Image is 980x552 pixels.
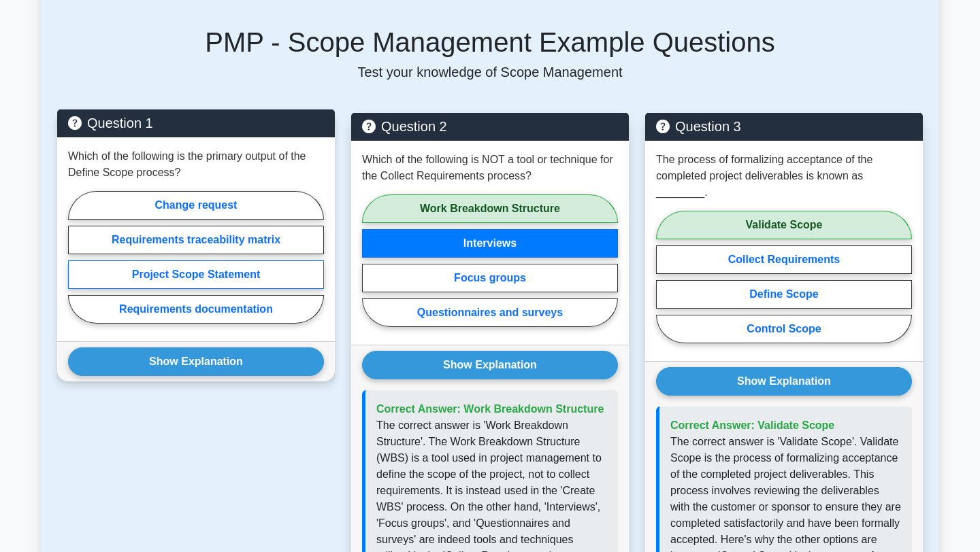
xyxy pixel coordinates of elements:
h5: PMP - Scope Management Example Questions [57,26,923,58]
label: Collect Requirements [656,245,912,274]
button: Show Explanation [656,367,912,396]
label: Control Scope [656,315,912,343]
span: Correct Answer: Work Breakdown Structure [376,403,604,415]
h5: Question 3 [656,118,912,135]
label: Questionnaires and surveys [362,298,618,327]
h5: Question 1 [68,115,324,131]
button: Show Explanation [362,351,618,379]
label: Project Scope Statement [68,260,324,289]
h5: Question 2 [362,118,618,135]
p: Which of the following is the primary output of the Define Scope process? [68,148,324,181]
label: Focus groups [362,264,618,292]
label: Interviews [362,229,618,258]
p: Test your knowledge of Scope Management [57,64,923,80]
span: Correct Answer: Validate Scope [670,419,834,431]
label: Requirements traceability matrix [68,226,324,254]
label: Validate Scope [656,211,912,239]
p: Which of the following is NOT a tool or technique for the Collect Requirements process? [362,152,618,184]
p: The process of formalizing acceptance of the completed project deliverables is known as ________. [656,152,912,201]
label: Define Scope [656,280,912,309]
button: Show Explanation [68,347,324,376]
label: Work Breakdown Structure [362,194,618,223]
label: Change request [68,191,324,220]
label: Requirements documentation [68,295,324,324]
